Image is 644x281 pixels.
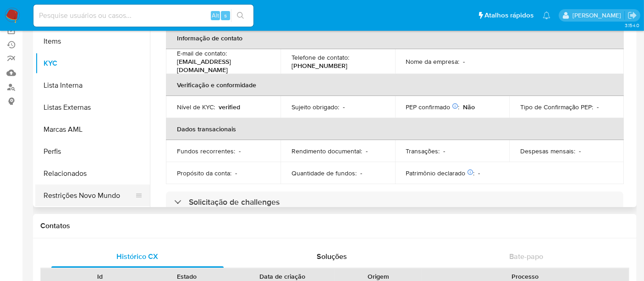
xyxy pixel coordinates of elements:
p: E-mail de contato : [177,49,227,57]
p: [EMAIL_ADDRESS][DOMAIN_NAME] [177,57,266,74]
p: - [366,147,368,155]
button: Lista Interna [35,74,150,96]
p: Transações : [406,147,440,155]
th: Informação de contato [166,27,624,49]
p: Propósito da conta : [177,169,231,177]
input: Pesquise usuários ou casos... [33,10,253,22]
p: - [463,57,465,66]
p: Nome da empresa : [406,57,460,66]
span: Alt [212,11,219,20]
div: Id [63,272,137,281]
span: Atalhos rápidos [484,11,534,20]
div: Estado [150,272,224,281]
span: Histórico CX [117,251,159,262]
p: Tipo de Confirmação PEP : [520,103,593,111]
span: 3.154.0 [625,22,639,29]
a: Sair [627,11,637,20]
h3: Solicitação de challenges [189,197,280,207]
button: Items [35,30,150,52]
p: - [239,147,241,155]
p: Despesas mensais : [520,147,575,155]
p: Telefone de contato : [292,53,349,62]
p: - [343,103,345,111]
p: Nível de KYC : [177,103,215,111]
button: Perfis [35,140,150,163]
button: Restrições Novo Mundo [35,185,143,207]
p: [PHONE_NUMBER] [292,62,347,70]
a: Notificações [543,11,550,19]
span: Soluções [317,251,347,262]
div: Data de criação [237,272,329,281]
button: Relacionados [35,163,150,185]
p: - [444,147,446,155]
p: - [235,169,237,177]
p: - [579,147,581,155]
p: PEP confirmado : [406,103,460,111]
p: Fundos recorrentes : [177,147,235,155]
p: Sujeito obrigado : [292,103,339,111]
button: search-icon [231,9,250,22]
th: Verificação e conformidade [166,74,624,96]
div: Processo [428,272,622,281]
p: - [597,103,599,111]
button: KYC [35,52,150,74]
button: Listas Externas [35,96,150,118]
p: verified [219,103,240,111]
div: Origem [341,272,415,281]
p: - [360,169,362,177]
p: - [479,169,480,177]
p: Rendimento documental : [292,147,362,155]
span: Bate-papo [509,251,543,262]
th: Dados transacionais [166,118,624,140]
span: s [224,11,227,20]
p: alexandra.macedo@mercadolivre.com [572,11,624,20]
p: Não [463,103,475,111]
p: Quantidade de fundos : [292,169,357,177]
h1: Contatos [40,221,629,230]
p: Patrimônio declarado : [406,169,475,177]
button: Marcas AML [35,118,150,140]
div: Solicitação de challenges [166,191,623,213]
